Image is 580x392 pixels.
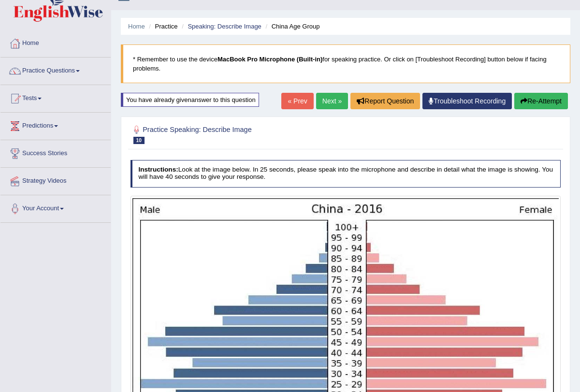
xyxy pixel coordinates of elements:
li: China Age Group [263,22,319,31]
a: Home [0,30,111,54]
b: Instructions: [138,166,178,173]
a: Home [128,23,145,30]
blockquote: * Remember to use the device for speaking practice. Or click on [Troubleshoot Recording] button b... [121,44,570,83]
a: Troubleshoot Recording [422,93,512,109]
h2: Practice Speaking: Describe Image [130,124,397,144]
b: MacBook Pro Microphone (Built-in) [217,56,322,63]
a: Practice Questions [0,58,111,82]
a: Next » [316,93,348,109]
h4: Look at the image below. In 25 seconds, please speak into the microphone and describe in detail w... [130,160,561,188]
button: Re-Attempt [514,93,568,109]
a: Your Account [0,195,111,219]
a: Speaking: Describe Image [188,23,261,30]
button: Report Question [350,93,420,109]
a: « Prev [281,93,313,109]
a: Strategy Videos [0,168,111,192]
li: Practice [146,22,177,31]
div: You have already given answer to this question [121,93,259,107]
a: Tests [0,85,111,109]
span: 10 [133,137,145,144]
a: Predictions [0,113,111,137]
a: Success Stories [0,140,111,164]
